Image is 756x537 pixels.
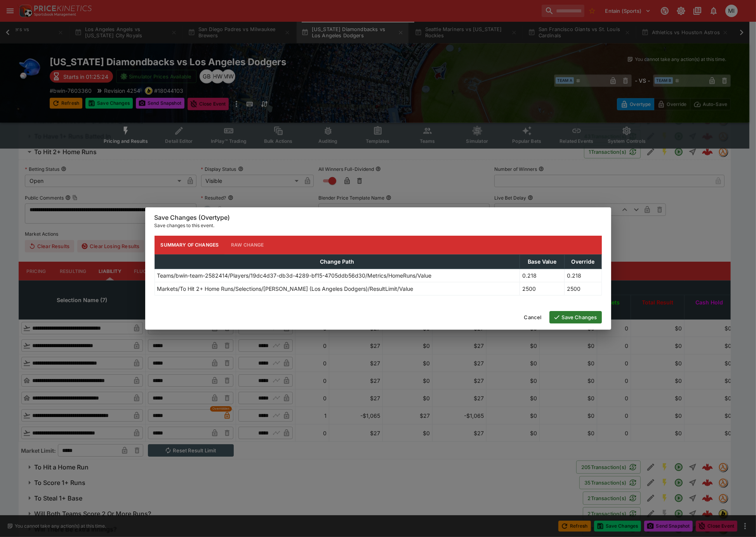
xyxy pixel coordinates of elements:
td: 0.218 [520,269,565,282]
button: Summary of Changes [155,236,225,254]
th: Override [565,254,601,269]
td: 2500 [520,282,565,295]
button: Raw Change [225,236,270,254]
td: 2500 [565,282,601,295]
button: Save Changes [549,311,602,323]
button: Cancel [520,311,546,323]
p: Markets/To Hit 2+ Home Runs/Selections/[PERSON_NAME] (Los Angeles Dodgers)/ResultLimit/Value [157,285,414,293]
h6: Save Changes (Overtype) [155,214,602,222]
td: 0.218 [565,269,601,282]
th: Change Path [155,254,520,269]
th: Base Value [520,254,565,269]
p: Teams/bwin-team-2582414/Players/19dc4d37-db3d-4289-bf15-4705ddb56d30/Metrics/HomeRuns/Value [157,271,432,280]
p: Save changes to this event. [155,222,602,229]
